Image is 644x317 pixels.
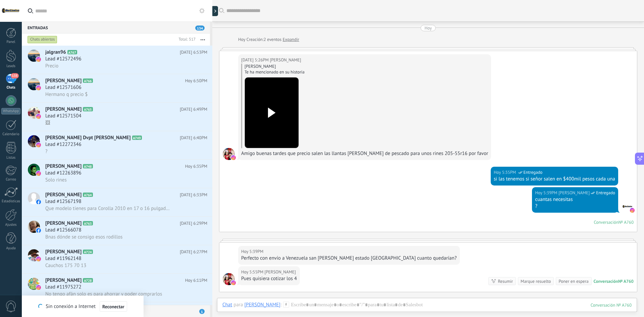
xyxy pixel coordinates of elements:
div: Leads [1,64,21,68]
img: icon [36,57,41,62]
a: avataricon[PERSON_NAME]A765[DATE] 6:49PMLead #12571504🖼 [22,103,212,131]
div: Conversación [594,219,619,225]
div: Hoy [425,25,432,31]
span: Lead #12263896 [45,170,82,176]
span: 1 [199,309,205,314]
span: Lead #12571504 [45,113,82,119]
img: instagram.svg [630,208,635,213]
img: icon [36,143,41,147]
a: avataricon[PERSON_NAME]A728Hoy 6:11PMLead #11975272No tengo afán solo es para ahorrar y poder com... [22,274,212,302]
img: icon [36,200,41,204]
span: A763 [83,221,93,225]
div: Mostrar [211,6,218,16]
div: Creación: [238,36,299,43]
span: [PERSON_NAME] [45,106,82,113]
span: Entregado [596,190,615,196]
span: Lead #12572496 [45,56,82,62]
a: avataricon[PERSON_NAME]A724[DATE] 6:27PMLead #11962148Cauchos 175 70 13 [22,245,212,273]
div: Ayuda [1,246,21,251]
div: Chats [1,86,21,90]
div: Hoy 5:39PM [241,248,265,255]
a: avatariconjalgran96A767[DATE] 6:53PMLead #12572496Precio [22,46,212,74]
div: № A760 [619,219,634,225]
div: Listas [1,156,21,160]
span: [DATE] 6:49PM [180,106,207,113]
span: [DATE] 6:29PM [180,220,207,227]
div: Resumir [498,278,513,284]
div: Hoy [238,36,247,43]
span: [PERSON_NAME] [45,163,82,170]
span: A748 [83,164,93,168]
span: Hoy 6:50PM [185,77,207,84]
span: A764 [83,193,93,197]
div: Calendario [1,132,21,137]
div: [DATE] 5:26PM [241,57,270,63]
span: A765 [83,107,93,111]
span: [PERSON_NAME] [45,77,82,84]
a: avataricon[PERSON_NAME]A766Hoy 6:50PMLead #12571606Hermano q precio $ [22,74,212,102]
span: Cauchos 175 70 13 [45,262,86,269]
span: 135 [11,73,18,78]
span: Lead #11962148 [45,255,82,262]
span: [PERSON_NAME] [45,277,82,284]
a: avataricon[PERSON_NAME]A764[DATE] 6:33PMLead #12567198Que modelo tienes para Corolla 2010 en 17 o... [22,188,212,216]
div: Ajustes [1,223,21,227]
span: [PERSON_NAME] Dvpt [PERSON_NAME] [45,135,131,141]
div: Pues quisiera cotizar los 4 [241,275,297,282]
span: [DATE] 6:33PM [180,192,207,198]
span: 2 eventos [264,36,281,43]
span: Lead #12571606 [45,84,82,91]
span: Solo rines [45,177,67,183]
div: Hoy 5:39PM [535,190,558,196]
span: Lead #12272346 [45,141,82,148]
span: A749 [132,136,142,140]
a: avataricon[PERSON_NAME] Dvpt [PERSON_NAME]A749[DATE] 6:40PMLead #12272346? [22,131,212,159]
span: Lead #12566078 [45,227,82,233]
div: Sin conexión a Internet [38,301,127,312]
span: Lead #12567198 [45,198,82,205]
img: instagram.svg [231,280,236,285]
a: Expandir [283,36,299,43]
span: [PERSON_NAME] [45,192,82,198]
div: si las tenemos si señor salen en $400mil pesos cada una [494,176,615,182]
img: icon [36,228,41,233]
div: Poner en espera [558,278,588,284]
button: Reconectar [100,301,127,312]
span: Miquilena Ruben Gredixon [223,273,235,285]
img: icon [36,171,41,176]
span: [PERSON_NAME] [45,249,82,255]
span: para [233,302,243,308]
span: A728 [83,278,93,282]
span: [DATE] 6:53PM [180,49,207,56]
div: Estadísticas [1,199,21,204]
span: Entregado [524,169,543,176]
span: jalgran96 [45,49,66,56]
div: Total: 517 [176,36,196,43]
span: [PERSON_NAME] [45,220,82,227]
span: Miquilena Ruben Gredixon [270,57,301,63]
span: Reconectar [102,304,124,309]
span: ? [45,148,48,155]
span: A766 [83,78,93,83]
img: icon [36,86,41,90]
div: ? [535,203,615,210]
div: Hoy 5:35PM [494,169,517,176]
a: avataricon[PERSON_NAME]A763[DATE] 6:29PMLead #12566078Bnas dónde se consigo esos rodillos [22,217,212,245]
span: Hoy 6:35PM [185,163,207,170]
span: [DATE] 6:40PM [180,135,207,141]
img: icon [36,257,41,261]
span: No tengo afán solo es para ahorrar y poder comprarlos [45,291,162,297]
span: Hoy 6:11PM [185,277,207,284]
div: Miquilena Ruben Gredixon [244,302,280,308]
div: Hoy 5:55PM [241,269,265,275]
span: Hermano q precio $ [45,91,88,98]
div: [PERSON_NAME] Te ha mencionado en su historia [245,63,488,75]
span: 134 [195,25,205,31]
span: leonardo guzman [622,201,634,213]
div: Conversación [594,278,618,284]
span: 🖼 [45,120,50,126]
span: Que modelo tienes para Corolla 2010 en 17 o 16 pulgadas [45,205,170,212]
img: icon [36,114,41,119]
span: : [280,302,281,308]
span: Miquilena Ruben Gredixon [223,148,235,160]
